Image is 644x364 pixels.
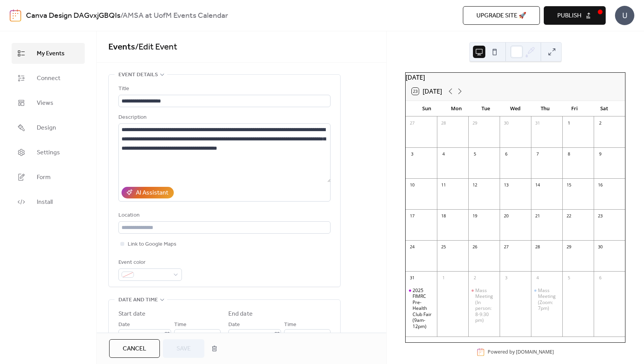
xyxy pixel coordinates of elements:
[596,119,605,128] div: 2
[471,150,479,159] div: 5
[128,240,176,249] span: Link to Google Maps
[108,39,135,56] a: Events
[228,320,240,330] span: Date
[37,99,53,108] span: Views
[123,344,146,354] span: Cancel
[533,243,542,251] div: 28
[471,101,500,116] div: Tue
[533,212,542,220] div: 21
[565,181,573,190] div: 15
[408,212,416,220] div: 17
[439,212,448,220] div: 18
[533,119,542,128] div: 31
[408,274,416,282] div: 31
[408,150,416,159] div: 3
[118,70,158,80] span: Event details
[439,150,448,159] div: 4
[615,6,634,25] div: U
[531,287,562,311] div: Mass Meeting (Zoom: 7pm)
[596,243,605,251] div: 30
[118,84,329,94] div: Title
[475,287,497,324] div: Mass Meeting (In person: 8-9:30 pm)
[442,101,471,116] div: Mon
[136,188,168,198] div: AI Assistant
[118,309,146,319] div: Start date
[174,320,187,330] span: Time
[12,142,85,163] a: Settings
[122,187,174,198] button: AI Assistant
[439,181,448,190] div: 11
[284,320,296,330] span: Time
[118,296,158,305] span: Date and time
[228,309,253,319] div: End date
[565,243,573,251] div: 29
[412,101,441,116] div: Sun
[12,167,85,188] a: Form
[565,119,573,128] div: 1
[135,39,177,56] span: / Edit Event
[408,243,416,251] div: 24
[502,119,510,128] div: 30
[37,198,53,207] span: Install
[565,150,573,159] div: 8
[118,320,130,330] span: Date
[471,119,479,128] div: 29
[501,101,530,116] div: Wed
[476,11,526,21] span: Upgrade site 🚀
[439,274,448,282] div: 1
[413,287,434,330] div: 2025 FIMRC Pre-Health Club Fair (9am-12pm)
[596,181,605,190] div: 16
[471,274,479,282] div: 2
[10,9,21,22] img: logo
[502,150,510,159] div: 6
[471,181,479,190] div: 12
[488,349,554,355] div: Powered by
[123,9,228,23] b: AMSA at UofM Events Calendar
[538,287,559,311] div: Mass Meeting (Zoom: 7pm)
[502,212,510,220] div: 20
[565,274,573,282] div: 5
[544,6,606,25] button: Publish
[533,181,542,190] div: 14
[439,243,448,251] div: 25
[406,287,437,330] div: 2025 FIMRC Pre-Health Club Fair (9am-12pm)
[468,287,500,324] div: Mass Meeting (In person: 8-9:30 pm)
[37,74,60,83] span: Connect
[560,101,589,116] div: Fri
[12,92,85,113] a: Views
[409,86,445,97] button: 23[DATE]
[12,43,85,64] a: My Events
[37,123,56,133] span: Design
[565,212,573,220] div: 22
[118,258,180,267] div: Event color
[471,212,479,220] div: 19
[109,339,160,358] button: Cancel
[589,101,619,116] div: Sat
[118,211,329,220] div: Location
[530,101,560,116] div: Thu
[471,243,479,251] div: 26
[118,113,329,122] div: Description
[502,274,510,282] div: 3
[439,119,448,128] div: 28
[37,173,51,182] span: Form
[26,9,120,23] a: Canva Design DAGvxjGBQIs
[37,49,65,58] span: My Events
[557,11,581,21] span: Publish
[533,150,542,159] div: 7
[463,6,540,25] button: Upgrade site 🚀
[12,191,85,212] a: Install
[120,9,123,23] b: /
[596,150,605,159] div: 9
[502,243,510,251] div: 27
[533,274,542,282] div: 4
[408,181,416,190] div: 10
[37,148,60,157] span: Settings
[596,274,605,282] div: 6
[596,212,605,220] div: 23
[502,181,510,190] div: 13
[12,117,85,138] a: Design
[516,349,554,355] a: [DOMAIN_NAME]
[406,73,625,82] div: [DATE]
